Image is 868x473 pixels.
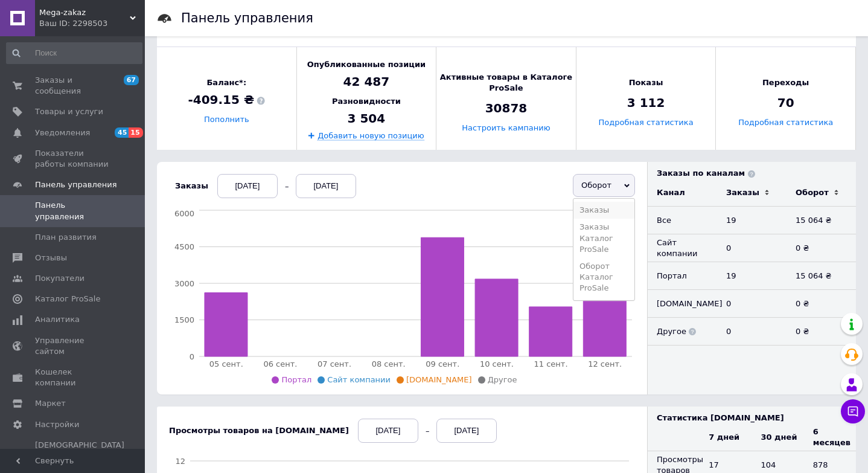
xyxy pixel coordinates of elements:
[188,77,265,88] span: Баланс*:
[35,419,79,430] span: Настройки
[717,207,787,234] td: 19
[181,11,313,25] h1: Панель управления
[204,115,249,124] a: Пополнить
[648,318,717,346] td: Другое
[209,359,243,368] tspan: 05 сент.
[169,425,349,436] div: Просмотры товаров на [DOMAIN_NAME]
[426,359,459,368] tspan: 09 сент.
[804,423,856,451] th: 6 месяцев
[217,174,278,198] div: [DATE]
[35,273,85,284] span: Покупатели
[657,413,856,423] div: Статистика [DOMAIN_NAME]
[343,73,390,90] span: 42 487
[436,419,497,443] div: [DATE]
[175,181,208,191] div: Заказы
[35,440,124,473] span: [DEMOGRAPHIC_DATA] и счета
[717,290,787,318] td: 0
[358,419,418,443] div: [DATE]
[787,318,856,346] td: 0 ₴
[296,174,356,198] div: [DATE]
[787,262,856,290] td: 15 064 ₴
[738,118,833,127] a: Подробная статистика
[35,294,100,304] span: Каталог ProSale
[588,359,622,368] tspan: 12 сент.
[124,75,139,85] span: 67
[318,130,424,140] a: Добавить новую позицию
[35,232,97,243] span: План развития
[777,95,794,112] span: 70
[190,352,194,361] tspan: 0
[129,127,142,138] span: 15
[573,219,634,258] li: Заказы Каталог ProSale
[717,318,787,346] td: 0
[174,279,194,288] tspan: 3000
[485,100,528,117] span: 30878
[35,335,112,357] span: Управление сайтом
[648,262,717,290] td: Портал
[573,202,634,219] li: Заказы
[726,187,759,198] div: Заказы
[188,92,265,109] span: -409.15 ₴
[488,375,517,384] span: Другое
[534,359,568,368] tspan: 11 сент.
[327,375,391,384] span: Сайт компании
[35,253,67,263] span: Отзывы
[648,207,717,234] td: Все
[35,179,117,190] span: Панель управления
[573,258,634,297] li: Оборот Каталог ProSale
[35,314,80,325] span: Аналитика
[263,359,297,368] tspan: 06 сент.
[174,315,194,324] tspan: 1500
[717,234,787,262] td: 0
[752,423,804,451] th: 30 дней
[480,359,514,368] tspan: 10 сент.
[796,187,829,198] div: Оборот
[307,59,426,70] span: Опубликованные позиции
[318,359,351,368] tspan: 07 сент.
[372,359,406,368] tspan: 08 сент.
[627,95,665,112] span: 3 112
[581,181,611,190] span: Оборот
[115,127,129,138] span: 45
[700,423,752,451] th: 7 дней
[39,18,145,29] div: Ваш ID: 2298503
[648,290,717,318] td: [DOMAIN_NAME]
[35,367,112,388] span: Кошелек компании
[6,42,142,64] input: Поиск
[174,209,194,218] tspan: 6000
[629,77,663,88] span: Показы
[648,179,717,207] td: Канал
[35,398,66,409] span: Маркет
[762,77,809,88] span: Переходы
[717,262,787,290] td: 19
[787,234,856,262] td: 0 ₴
[35,127,90,138] span: Уведомления
[787,207,856,234] td: 15 064 ₴
[281,375,311,384] span: Портал
[648,234,717,262] td: Сайт компании
[39,7,130,18] span: Mega-zakaz
[332,96,401,107] span: Разновидности
[841,399,865,423] button: Чат с покупателем
[174,242,194,251] tspan: 4500
[787,290,856,318] td: 0 ₴
[175,457,185,466] tspan: 12
[462,124,550,133] a: Настроить кампанию
[599,118,694,127] a: Подробная статистика
[35,148,112,170] span: Показатели работы компании
[348,110,386,127] span: 3 504
[35,200,112,222] span: Панель управления
[657,168,856,179] div: Заказы по каналам
[35,106,103,117] span: Товары и услуги
[406,375,472,384] span: [DOMAIN_NAME]
[35,75,112,97] span: Заказы и сообщения
[436,72,576,94] span: Активные товары в Каталоге ProSale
